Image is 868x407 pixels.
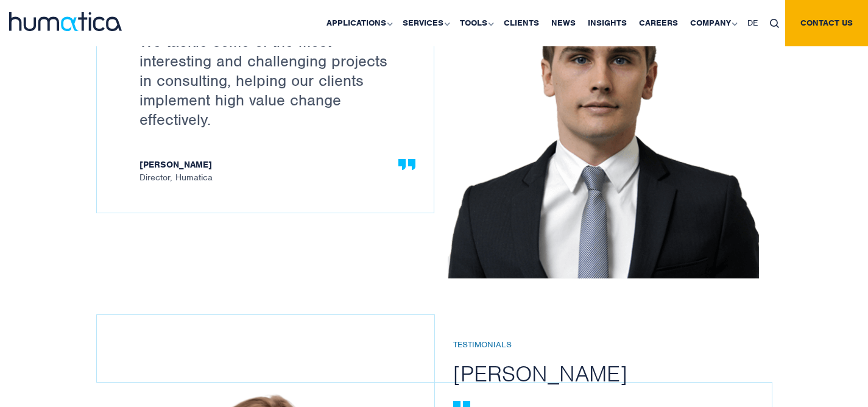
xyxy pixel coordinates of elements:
h6: Testimonials [453,340,790,350]
p: We tackle some of the most interesting and challenging projects in consulting, helping our client... [139,32,403,129]
h2: [PERSON_NAME] [453,359,790,388]
span: DE [747,18,758,28]
img: logo [9,12,122,31]
strong: [PERSON_NAME] [139,160,403,172]
span: Director, Humatica [139,160,403,182]
img: search_icon [770,19,779,28]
